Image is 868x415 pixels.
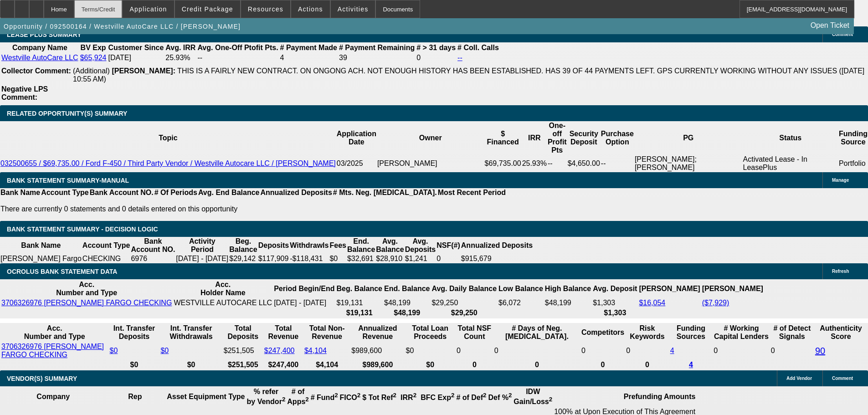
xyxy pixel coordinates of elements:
[36,393,70,400] b: Company
[522,155,547,172] td: 25.93%
[108,44,164,51] b: Customer Since
[82,254,131,263] td: CHECKING
[544,298,591,307] td: $48,199
[280,53,338,62] td: 4
[639,299,665,307] a: $16,054
[357,392,360,399] sup: 2
[375,237,404,254] th: Avg. Balance
[431,280,497,297] th: Avg. Daily Balance
[264,347,295,354] a: $247,400
[154,188,198,197] th: # Of Periods
[838,155,868,172] td: Portfolio
[336,280,383,297] th: Beg. Balance
[260,188,332,197] th: Annualized Deposits
[81,44,106,51] b: BV Exp
[336,121,377,155] th: Application Date
[362,394,396,401] b: $ Tot Ref
[1,299,172,307] a: 3706326976 [PERSON_NAME] FARGO CHECKING
[329,237,346,254] th: Fees
[247,388,286,405] b: % refer by Vendor
[626,342,669,359] td: 0
[436,237,461,254] th: NSF(#)
[291,0,330,18] button: Actions
[406,342,455,359] td: $0
[375,254,404,263] td: $28,910
[351,324,404,341] th: Annualized Revenue
[401,394,416,401] b: IRR
[258,254,290,263] td: $117,909
[82,237,131,254] th: Account Type
[258,237,290,254] th: Deposits
[832,376,853,381] span: Comment
[1,67,71,75] b: Collector Comment:
[73,67,864,83] span: THIS IS A FAIRLY NEW CONTRACT. ON ONGONG ACH. NOT ENOUGH HISTORY HAS BEEN ESTABLISHED. HAS 39 OF ...
[393,392,396,399] sup: 2
[160,324,222,341] th: Int. Transfer Withdrawals
[581,324,625,341] th: Competitors
[248,5,283,13] span: Resources
[7,110,127,117] span: RELATED OPPORTUNITY(S) SUMMARY
[461,237,533,254] th: Annualized Deposits
[110,347,118,354] a: $0
[815,346,825,356] a: 90
[384,298,430,307] td: $48,199
[130,237,175,254] th: Bank Account NO.
[108,53,164,62] td: [DATE]
[522,121,547,155] th: IRR
[223,360,263,369] th: $251,505
[264,360,303,369] th: $247,400
[592,298,637,307] td: $1,303
[421,394,454,401] b: BFC Exp
[743,121,838,155] th: Status
[351,360,404,369] th: $989,600
[832,178,849,183] span: Manage
[488,394,512,401] b: Def %
[333,188,437,197] th: # Mts. Neg. [MEDICAL_DATA].
[547,121,567,155] th: One-off Profit Pts
[484,155,522,172] td: $69,735.00
[0,205,506,213] p: There are currently 0 statements and 0 details entered on this opportunity
[832,269,849,274] span: Refresh
[832,32,853,37] span: Comment
[351,347,404,355] div: $989,600
[1,343,104,359] a: 3706326976 [PERSON_NAME] FARGO CHECKING
[743,155,838,172] td: Activated Lease - In LeasePlus
[770,342,814,359] td: 0
[815,324,867,341] th: Authenticity Score
[461,255,533,263] div: $915,679
[128,393,142,400] b: Rep
[670,324,712,341] th: Funding Sources
[1,85,48,101] b: Negative LPS Comment:
[431,298,497,307] td: $29,250
[626,360,669,369] th: 0
[689,361,693,369] a: 4
[431,308,497,318] th: $29,250
[1,324,108,341] th: Acc. Number and Type
[494,360,580,369] th: 0
[241,0,290,18] button: Resources
[670,347,674,354] a: 4
[173,280,272,297] th: Acc. Holder Name
[7,375,77,382] span: VENDOR(S) SUMMARY
[514,388,552,405] b: IDW Gain/Loss
[0,159,336,167] a: 032500655 / $69,735.00 / Ford F-450 / Third Party Vendor / Westville Autocare LLC / [PERSON_NAME]
[456,324,493,341] th: Sum of the Total NSF Count and Total Overdraft Fee Count from Ocrolus
[770,324,814,341] th: # of Detect Signals
[626,324,669,341] th: Risk Keywords
[498,298,544,307] td: $6,072
[405,254,437,263] td: $1,241
[601,155,634,172] td: --
[165,44,195,51] b: Avg. IRR
[1,280,172,297] th: Acc. Number and Type
[229,254,257,263] td: $29,142
[273,280,335,297] th: Period Begin/End
[437,188,506,197] th: Most Recent Period
[304,360,350,369] th: $4,104
[165,53,196,62] td: 25.93%
[339,53,415,62] td: 39
[456,342,493,359] td: 0
[89,188,154,197] th: Bank Account NO.
[109,324,159,341] th: Int. Transfer Deposits
[547,155,567,172] td: --
[384,280,430,297] th: End. Balance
